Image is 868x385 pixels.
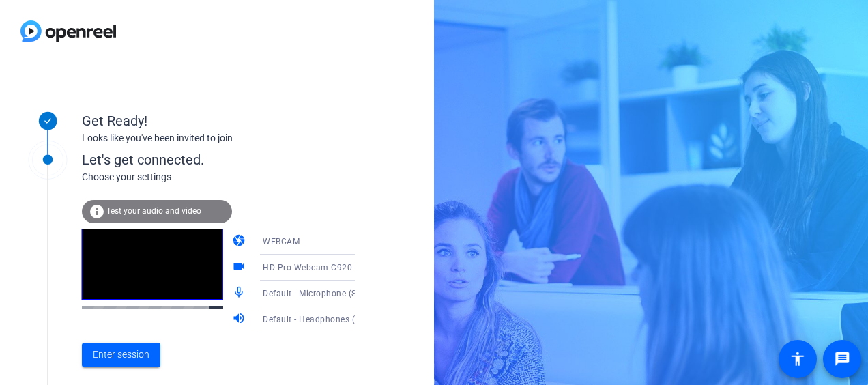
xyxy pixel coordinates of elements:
[82,111,355,131] div: Get Ready!
[232,259,248,276] mat-icon: videocam
[834,351,850,367] mat-icon: message
[232,285,248,302] mat-icon: mic_none
[232,311,248,328] mat-icon: volume_up
[263,313,458,324] span: Default - Headphones (Shure MV7+) (14ed:1019)
[89,203,105,220] mat-icon: info
[263,287,454,298] span: Default - Microphone (Shure MV7+) (14ed:1019)
[93,347,149,362] span: Enter session
[82,131,355,145] div: Looks like you've been invited to join
[82,343,160,367] button: Enter session
[82,149,383,170] div: Let's get connected.
[106,206,201,216] span: Test your audio and video
[263,261,403,272] span: HD Pro Webcam C920 (046d:08e5)
[263,237,300,246] span: WEBCAM
[790,351,806,367] mat-icon: accessibility
[82,170,383,184] div: Choose your settings
[232,233,248,250] mat-icon: camera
